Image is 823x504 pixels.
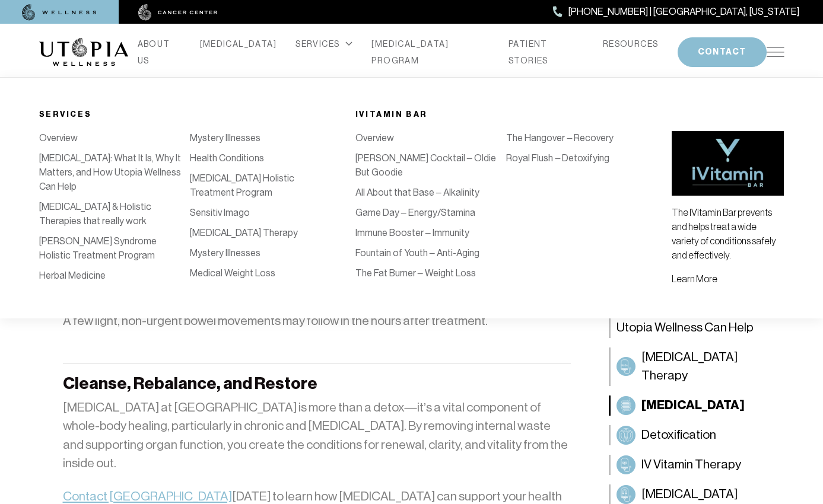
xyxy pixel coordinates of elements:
a: [MEDICAL_DATA] & Holistic Therapies that really work [39,201,151,227]
li: A few light, non-urgent bowel movements may follow in the hours after treatment. [63,312,571,331]
span: Detoxification [641,426,716,445]
button: CONTACT [678,37,767,67]
a: Colon Therapy[MEDICAL_DATA] [609,395,784,416]
a: Mystery Illnesses [190,247,260,259]
a: Game Day – Energy/Stamina [355,207,475,218]
a: Overview [355,132,394,143]
a: [MEDICAL_DATA] [200,36,277,52]
p: The IVitamin Bar prevents and helps treat a wide variety of conditions safely and effectively. [672,205,784,262]
a: Mystery Illnesses [190,132,260,143]
a: Contact [GEOGRAPHIC_DATA] [63,489,232,503]
strong: Cleanse, Rebalance, and Restore [63,374,317,393]
img: wellness [22,4,97,21]
a: Bio-Identical Hormones [341,213,439,224]
a: Fountain of Youth – Anti-Aging [355,247,479,259]
span: [MEDICAL_DATA] Therapy [641,348,778,385]
span: IV Vitamin Therapy [641,455,741,474]
div: SERVICES [295,36,352,52]
span: [MEDICAL_DATA] [641,396,745,415]
p: [MEDICAL_DATA] at [GEOGRAPHIC_DATA] is more than a detox—it’s a vital component of whole-body hea... [63,398,571,473]
span: [PHONE_NUMBER] | [GEOGRAPHIC_DATA], [US_STATE] [568,4,799,20]
a: IV Vitamin TherapyIV Vitamin Therapy [609,455,784,475]
div: Services [39,107,341,122]
a: IV Vitamin Therapy [341,132,418,143]
img: Peroxide Therapy [619,359,633,374]
a: [MEDICAL_DATA]: What It Is, Why It Matters, and How Utopia Wellness Can Help [39,152,181,192]
a: The Hangover – Recovery [506,132,614,143]
a: ABOUT US [138,36,181,69]
a: [MEDICAL_DATA] Therapy [190,227,298,238]
img: cancer center [138,4,218,21]
a: Learn More [672,273,717,284]
a: Medical Weight Loss [190,267,275,279]
a: [MEDICAL_DATA] [341,193,412,204]
img: logo [39,38,128,66]
a: DetoxificationDetoxification [609,425,784,445]
img: Detoxification [619,428,633,442]
span: [MEDICAL_DATA] [641,485,738,504]
a: Peroxide Therapy[MEDICAL_DATA] Therapy [609,347,784,386]
a: All About that Base – Alkalinity [355,187,479,198]
a: Royal Flush – Detoxifying [506,152,609,164]
a: The Fat Burner – Weight Loss [355,267,476,279]
div: iVitamin Bar [355,107,657,122]
a: Herbal Medicine [39,270,106,281]
a: [MEDICAL_DATA] PROGRAM [371,36,490,69]
a: [MEDICAL_DATA] [341,173,412,184]
img: Colon Therapy [619,398,633,413]
img: Chelation Therapy [619,487,633,502]
img: IV Vitamin Therapy [619,458,633,472]
a: PATIENT STORIES [509,36,584,69]
img: vitamin bar [672,131,784,196]
a: Detoxification [341,152,400,164]
a: [MEDICAL_DATA] Holistic Treatment Program [190,173,294,198]
a: Health Conditions [190,152,264,164]
a: [PERSON_NAME] Syndrome Holistic Treatment Program [39,235,157,261]
a: RESOURCES [603,36,659,52]
a: Sensitiv Imago [190,207,250,218]
a: [PERSON_NAME] Cocktail – Oldie But Goodie [355,152,496,178]
a: Immune Booster – Immunity [355,227,469,238]
a: Overview [39,132,78,143]
a: [PHONE_NUMBER] | [GEOGRAPHIC_DATA], [US_STATE] [553,4,799,20]
img: icon-hamburger [767,47,784,57]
